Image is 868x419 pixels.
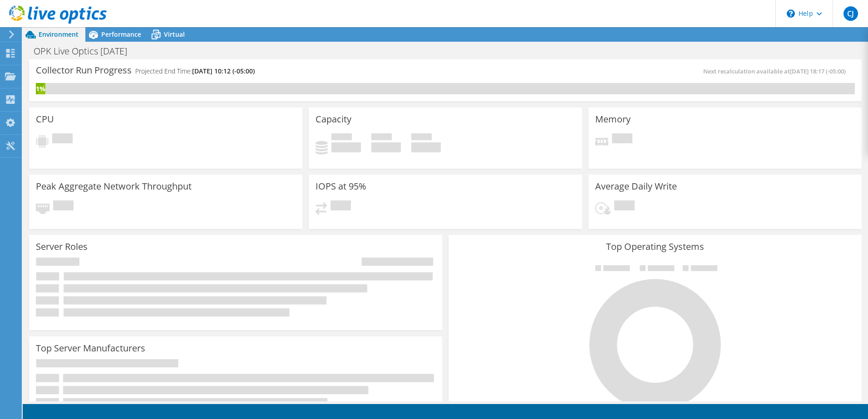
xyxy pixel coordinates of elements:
[316,114,351,124] h3: Capacity
[371,142,401,152] h4: 0 GiB
[614,200,635,213] span: Pending
[595,181,677,191] h3: Average Daily Write
[36,84,45,94] div: 1%
[36,242,88,252] h3: Server Roles
[30,46,141,56] h1: OPK Live Optics [DATE]
[101,30,141,39] span: Performance
[36,181,192,191] h3: Peak Aggregate Network Throughput
[411,142,441,152] h4: 0 GiB
[36,114,54,124] h3: CPU
[703,67,850,75] span: Next recalculation available at
[164,30,185,39] span: Virtual
[331,142,361,152] h4: 0 GiB
[612,133,632,146] span: Pending
[52,133,73,146] span: Pending
[39,30,79,39] span: Environment
[787,10,795,18] svg: \n
[790,67,846,75] span: [DATE] 18:17 (-05:00)
[595,114,631,124] h3: Memory
[330,200,351,213] span: Pending
[316,181,366,191] h3: IOPS at 95%
[371,133,392,142] span: Free
[843,6,858,21] span: CJ
[411,133,432,142] span: Total
[36,343,145,353] h3: Top Server Manufacturers
[192,67,255,75] span: [DATE] 10:12 (-05:00)
[53,200,74,213] span: Pending
[455,242,855,252] h3: Top Operating Systems
[331,133,352,142] span: Used
[135,66,255,76] h4: Projected End Time:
